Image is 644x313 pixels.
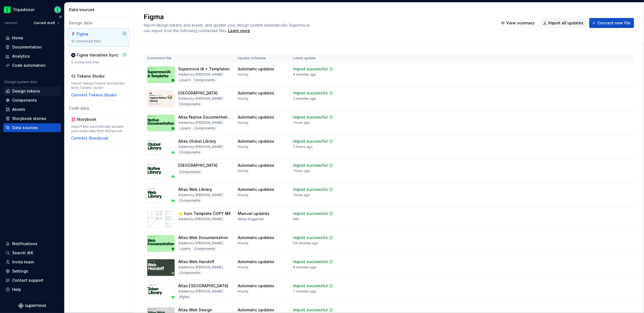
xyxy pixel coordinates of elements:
[178,270,202,276] div: Components
[238,211,270,216] div: Manual updates
[68,20,130,26] div: Design data
[178,307,212,313] div: Atlas Web Design
[293,169,310,173] div: 1 hour ago
[238,265,249,270] div: Hourly
[3,248,61,257] button: Search ⌘K
[12,259,34,265] div: Invite team
[12,44,42,50] div: Documentation
[178,138,216,144] div: Atlas Global Library
[228,28,250,34] div: Learn more
[77,31,103,37] div: Figma
[69,7,131,12] div: Data sources
[12,98,37,103] div: Components
[12,125,38,130] div: Data sources
[293,289,316,294] div: 7 minutes ago
[178,193,223,197] div: Added by [PERSON_NAME]
[178,169,202,175] div: Components
[71,92,117,98] div: Connect Tokens Studio
[12,88,40,94] div: Design tokens
[144,54,234,63] th: Connected file
[178,125,192,131] div: Layers
[12,35,23,41] div: Home
[238,187,274,192] div: Automatic updates
[293,307,328,313] div: Import successful
[293,193,310,197] div: 1 hour ago
[238,283,274,289] div: Automatic updates
[3,34,61,42] a: Home
[193,125,216,131] div: Components
[178,235,228,240] div: Atlas Web Documentation
[293,217,299,221] div: N/A
[293,211,328,216] div: Import successful
[238,169,249,173] div: Hourly
[597,20,630,26] span: Connect new file
[293,66,328,72] div: Import successful
[18,303,46,309] svg: Supernova Logo
[144,23,311,33] span: Import design tokens and assets, and update your design system automatically. Supernova can impor...
[3,105,61,114] a: Assets
[4,80,37,84] div: Design system data
[71,81,127,90] div: Import design tokens and assets from Tokens Studio
[1,4,63,16] button: TripadvisorThomas Dittmer
[31,19,62,27] button: Current draft
[238,120,249,125] div: Hourly
[227,29,251,33] span: .
[178,72,223,77] div: Added by [PERSON_NAME]
[238,66,274,72] div: Automatic updates
[178,187,212,192] div: Atlas Web Library
[589,18,634,28] button: Connect new file
[3,123,61,132] a: Data sources
[71,135,108,141] div: Connect Storybook
[77,73,105,79] div: Tokens Studio
[178,246,192,252] div: Layers
[4,6,11,13] img: 0ed0e8b8-9446-497d-bad0-376821b19aa5.png
[178,241,223,245] div: Added by [PERSON_NAME]
[293,283,328,289] div: Import successful
[193,246,216,252] div: Components
[12,268,28,274] div: Settings
[238,259,274,265] div: Automatic updates
[34,21,55,25] span: Current draft
[178,90,218,96] div: [GEOGRAPHIC_DATA]
[77,117,103,122] div: Storybook
[3,239,61,248] button: Notifications
[3,52,61,61] a: Analytics
[238,145,249,149] div: Hourly
[3,267,61,276] a: Settings
[178,265,223,270] div: Added by [PERSON_NAME]
[506,20,534,26] span: View summary
[238,114,274,120] div: Automatic updates
[238,96,249,101] div: Hourly
[238,241,249,245] div: Hourly
[68,106,130,111] div: Code data
[238,307,274,313] div: Automatic updates
[238,138,274,144] div: Automatic updates
[71,124,127,133] div: Import and automatically update your code data from Storybook.
[178,120,223,125] div: Added by [PERSON_NAME]
[293,235,328,240] div: Import successful
[77,52,118,58] div: Figma Variables Sync
[12,241,37,247] div: Notifications
[238,193,249,197] div: Hourly
[293,120,310,125] div: 1 hour ago
[178,114,231,120] div: Altas Native Documentation
[3,258,61,266] a: Invite team
[12,278,43,283] div: Contact support
[540,18,587,28] button: Import all updates
[178,259,214,265] div: Atlas Web Handoff
[68,113,130,144] a: StorybookImport and automatically update your code data from Storybook.Connect Storybook
[12,287,21,292] div: Help
[234,54,290,63] th: Update schedule
[238,235,274,240] div: Automatic updates
[68,49,130,68] a: Figma Variables Sync2 connected files
[13,7,35,12] div: Tripadvisor
[3,285,61,294] button: Help
[178,163,218,168] div: [GEOGRAPHIC_DATA]
[12,53,30,59] div: Analytics
[178,289,223,294] div: Added by [PERSON_NAME]
[178,283,228,289] div: Atlas [GEOGRAPHIC_DATA]
[238,90,274,96] div: Automatic updates
[178,96,223,101] div: Added by [PERSON_NAME]
[293,265,316,270] div: 9 minutes ago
